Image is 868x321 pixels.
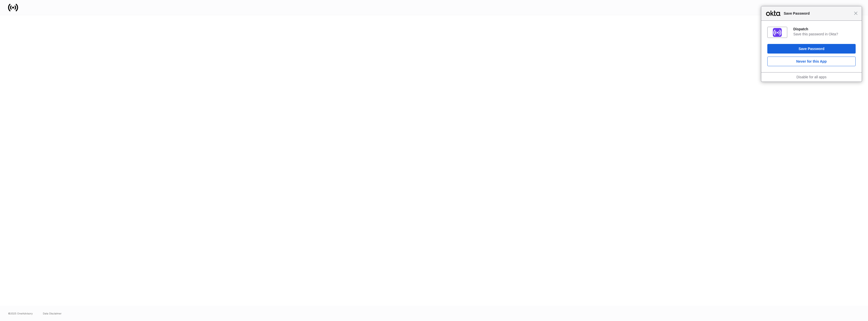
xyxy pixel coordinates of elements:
span: © 2025 OneAdvisory [8,311,33,315]
a: Disable for all apps [796,75,826,79]
button: Save Password [767,44,856,54]
a: Data Disclaimer [43,311,62,315]
div: Save this password in Okta? [793,32,856,36]
div: Dispatch [793,27,856,31]
span: Save Password [781,10,854,16]
button: Never for this App [767,57,856,66]
span: Close [854,11,858,15]
img: IoaI0QAAAAZJREFUAwDpn500DgGa8wAAAABJRU5ErkJggg== [773,28,782,37]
